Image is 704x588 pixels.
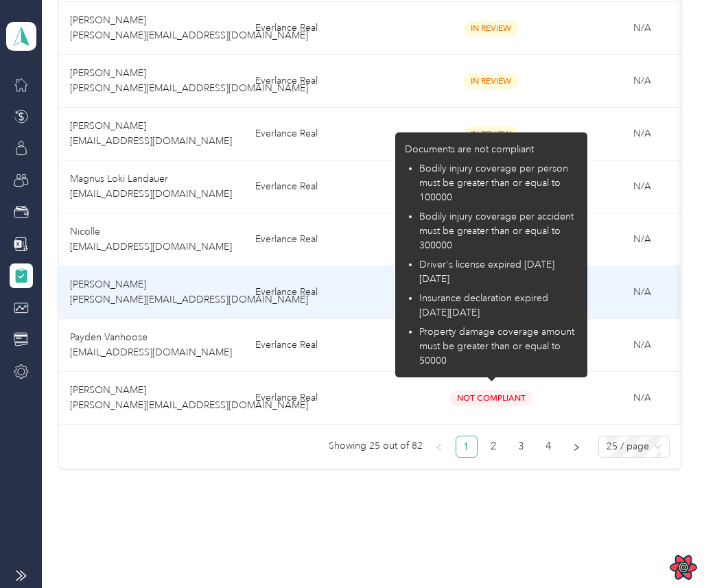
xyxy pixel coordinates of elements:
span: Magnus Loki Landauer [EMAIL_ADDRESS][DOMAIN_NAME] [70,173,232,200]
button: right [565,436,587,458]
button: left [428,436,450,458]
span: [PERSON_NAME] [PERSON_NAME][EMAIL_ADDRESS][DOMAIN_NAME] [70,384,308,411]
span: Property damage coverage amount must be greater than or equal to 50000 [419,326,574,366]
td: Everlance Real [244,319,416,372]
span: N/A [633,128,651,139]
li: 1 [456,436,478,458]
a: 3 [511,436,532,457]
span: 25 / page [607,436,661,457]
span: N/A [633,75,651,86]
p: Documents are not compliant [405,142,578,156]
a: 4 [539,436,559,457]
span: N/A [633,22,651,34]
td: Everlance Real [244,108,416,161]
span: Bodily injury coverage per accident must be greater than or equal to 300000 [419,211,574,251]
li: Previous Page [428,436,450,458]
span: [PERSON_NAME] [PERSON_NAME][EMAIL_ADDRESS][DOMAIN_NAME] [70,14,308,41]
span: N/A [633,286,651,298]
span: [PERSON_NAME] [EMAIL_ADDRESS][DOMAIN_NAME] [70,120,232,147]
span: In Review [464,126,519,142]
span: N/A [633,339,651,351]
a: 2 [484,436,504,457]
span: [PERSON_NAME] [PERSON_NAME][EMAIL_ADDRESS][DOMAIN_NAME] [70,67,308,94]
td: Everlance Real [244,55,416,108]
span: N/A [633,233,651,245]
td: Everlance Real [244,372,416,425]
button: Open React Query Devtools [670,554,697,581]
li: 2 [483,436,505,458]
td: Everlance Real [244,213,416,266]
span: Bodily injury coverage per person must be greater than or equal to 100000 [419,163,568,203]
span: Insurance declaration expired [DATE][DATE] [419,292,548,318]
li: 3 [511,436,532,458]
td: Everlance Real [244,266,416,319]
span: Not Compliant [449,390,532,406]
iframe: Everlance-gr Chat Button Frame [627,511,704,588]
li: 4 [538,436,560,458]
span: Driver's license expired [DATE][DATE] [419,259,554,285]
span: In Review [464,73,519,89]
span: N/A [633,392,651,403]
span: [PERSON_NAME] [PERSON_NAME][EMAIL_ADDRESS][DOMAIN_NAME] [70,279,308,305]
a: 1 [456,436,477,457]
li: Next Page [565,436,587,458]
div: Page Size [598,436,670,458]
span: right [572,443,580,451]
span: Payden Vanhoose [EMAIL_ADDRESS][DOMAIN_NAME] [70,331,232,358]
span: N/A [633,180,651,192]
td: Everlance Real [244,161,416,213]
span: In Review [464,21,519,36]
span: Showing 25 out of 82 [329,436,423,456]
span: left [435,443,443,451]
span: Nicolle [EMAIL_ADDRESS][DOMAIN_NAME] [70,226,232,252]
td: Everlance Real [244,2,416,55]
